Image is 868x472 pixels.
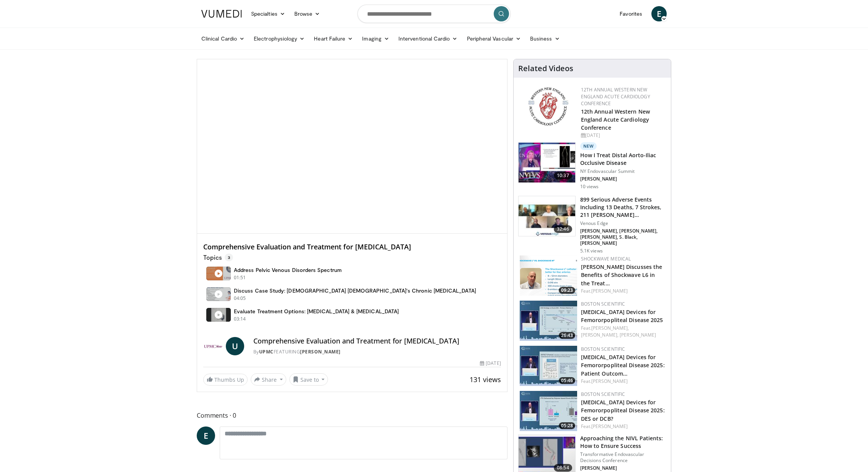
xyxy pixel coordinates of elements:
[580,168,666,174] p: NY Endovascular Summit
[580,184,599,190] p: 10 views
[580,228,666,246] p: [PERSON_NAME], [PERSON_NAME], [PERSON_NAME], S. Black, [PERSON_NAME]
[234,295,246,302] p: 04:05
[518,196,666,254] a: 32:46 899 Serious Adverse Events Including 13 Deaths, 7 Strokes, 211 [PERSON_NAME]… Venous Edge [...
[581,423,665,430] div: Feat.
[518,142,666,190] a: 10:37 New How I Treat Distal Aorto-Iliac Occlusive Disease NY Endovascular Summit [PERSON_NAME] 1...
[651,6,667,21] a: E
[581,391,625,397] a: Boston Scientific
[591,325,629,331] a: [PERSON_NAME],
[234,308,399,315] h4: Evaluate Treatment Options: [MEDICAL_DATA] & [MEDICAL_DATA]
[559,287,575,294] span: 09:23
[580,220,666,226] p: Venous Edge
[581,301,625,307] a: Boston Scientific
[234,267,342,273] h4: Address Pelvic Venous Disorders Spectrum
[554,172,572,179] span: 10:37
[394,31,462,46] a: Interventional Cardio
[581,263,662,286] a: [PERSON_NAME] Discusses the Benefits of Shockwave L6 in the Treat…
[581,288,665,295] div: Feat.
[581,308,663,324] a: [MEDICAL_DATA] Devices for Femororpopliteal Disease 2025
[581,256,631,262] a: Shockwave Medical
[259,348,274,355] a: UPMC
[580,151,666,167] h3: How I Treat Distal Aorto-Iliac Occlusive Disease
[620,332,656,338] a: [PERSON_NAME]
[234,274,246,281] p: 01:51
[246,6,290,21] a: Specialties
[580,435,666,450] h3: Approaching the NIVL Patients: How to Ensure Success
[226,337,244,355] a: U
[580,196,666,219] h3: 899 Serious Adverse Events Including 13 Deaths, 7 Strokes, 211 [PERSON_NAME]…
[357,31,394,46] a: Imaging
[591,378,628,384] a: [PERSON_NAME]
[249,31,309,46] a: Electrophysiology
[234,316,246,322] p: 03:14
[519,143,575,182] img: 4b355214-b789-4d36-b463-674db39b8a24.150x105_q85_crop-smart_upscale.jpg
[203,254,233,261] p: Topics
[290,6,325,21] a: Browse
[581,346,625,352] a: Boston Scientific
[197,59,507,234] video-js: Video Player
[520,301,577,341] img: 142608a3-2d4c-41b5-acf6-ad874b7ae290.150x105_q85_crop-smart_upscale.jpg
[580,176,666,182] p: [PERSON_NAME]
[520,346,577,386] a: 05:46
[300,348,341,355] a: [PERSON_NAME]
[580,248,603,254] p: 5.1K views
[203,374,248,386] a: Thumbs Up
[253,337,501,345] h4: Comprehensive Evaluation and Treatment for [MEDICAL_DATA]
[591,288,628,294] a: [PERSON_NAME]
[554,225,572,233] span: 32:46
[225,254,233,261] span: 3
[581,132,665,139] div: [DATE]
[203,243,501,251] h4: Comprehensive Evaluation and Treatment for [MEDICAL_DATA]
[357,5,511,23] input: Search topics, interventions
[201,10,242,18] img: VuMedi Logo
[309,31,357,46] a: Heart Failure
[559,422,575,429] span: 05:28
[197,31,249,46] a: Clinical Cardio
[554,464,572,472] span: 08:54
[520,256,577,296] img: f4f56b5b-a258-48b3-b79b-1fd13a5a7541.png.150x105_q85_crop-smart_upscale.png
[480,360,501,367] div: [DATE]
[581,108,650,131] a: 12th Annual Western New England Acute Cardiology Conference
[203,337,223,355] img: UPMC
[462,31,525,46] a: Peripheral Vascular
[527,86,569,127] img: 0954f259-7907-4053-a817-32a96463ecc8.png.150x105_q85_autocrop_double_scale_upscale_version-0.2.png
[580,465,666,471] p: [PERSON_NAME]
[525,31,565,46] a: Business
[581,86,650,107] a: 12th Annual Western New England Acute Cardiology Conference
[520,391,577,431] img: 71bd9b84-10dc-4106-a9f4-93223dd1ade8.150x105_q85_crop-smart_upscale.jpg
[580,451,666,464] p: Transformative Endovascular Decisions Conference
[520,256,577,296] a: 09:23
[580,142,597,150] p: New
[253,348,501,355] div: By FEATURING
[520,346,577,386] img: 895c61b3-3485-488f-b44b-081445145de9.150x105_q85_crop-smart_upscale.jpg
[520,301,577,341] a: 26:43
[518,64,573,73] h4: Related Videos
[197,426,215,445] a: E
[251,373,286,386] button: Share
[581,378,665,385] div: Feat.
[520,391,577,431] a: 05:28
[581,353,665,377] a: [MEDICAL_DATA] Devices for Femororpopliteal Disease 2025: Patient Outcom…
[559,332,575,339] span: 26:43
[289,373,328,386] button: Save to
[519,196,575,236] img: 2334b6cc-ba6f-4e47-8c88-f3f3fe785331.150x105_q85_crop-smart_upscale.jpg
[581,325,665,339] div: Feat.
[591,423,628,430] a: [PERSON_NAME]
[559,377,575,384] span: 05:46
[615,6,647,21] a: Favorites
[470,375,501,384] span: 131 views
[581,332,618,338] a: [PERSON_NAME],
[197,410,507,420] span: Comments 0
[581,399,665,422] a: [MEDICAL_DATA] Devices for Femororpopliteal Disease 2025: DES or DCB?
[234,287,476,294] h4: Discuss Case Study: [DEMOGRAPHIC_DATA] [DEMOGRAPHIC_DATA]'s Chronic [MEDICAL_DATA]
